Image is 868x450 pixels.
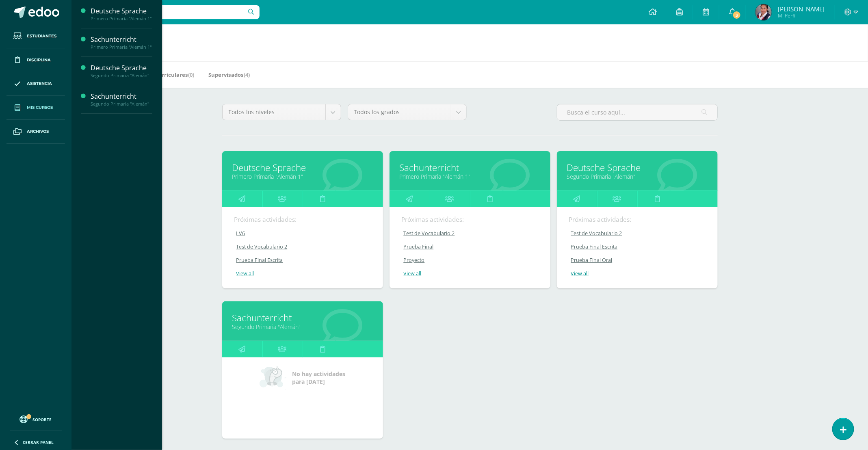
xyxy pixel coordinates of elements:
span: Asistencia [27,80,52,87]
div: Primero Primaria "Alemán 1" [91,44,152,50]
span: 3 [732,11,741,19]
div: Sachunterricht [91,92,152,101]
img: no_activities_small.png [260,366,286,390]
a: Primero Primaria "Alemán 1" [400,173,540,180]
div: Próximas actividades: [569,215,706,224]
a: Soporte [10,413,62,424]
a: Archivos [6,120,65,144]
a: Todos los grados [348,104,466,120]
div: Sachunterricht [91,35,152,44]
a: LV6 [234,230,372,237]
div: Próximas actividades: [402,215,538,224]
a: Sachunterricht [232,312,373,324]
a: Asistencia [6,72,65,96]
a: Mis Extracurriculares(0) [130,68,194,81]
img: 7553e2040392ab0c00c32bf568c83c81.png [755,4,772,20]
a: Deutsche SprachePrimero Primaria "Alemán 1" [91,6,152,22]
a: Deutsche Sprache [232,161,373,174]
a: Prueba Final Oral [569,257,706,264]
input: Busca un usuario... [77,5,260,19]
span: Todos los grados [354,104,445,120]
a: Prueba Final Escrita [234,257,372,264]
a: View all [234,270,372,277]
a: View all [402,270,539,277]
a: Supervisados(4) [208,68,250,81]
a: Prueba Final [402,243,539,250]
a: Segundo Primaria "Alemán" [232,323,373,331]
a: View all [569,270,706,277]
span: Estudiantes [27,33,56,39]
a: Test de Vocabulario 2 [402,230,539,237]
span: Mis cursos [27,104,53,111]
span: (0) [188,71,194,78]
span: Cerrar panel [23,439,54,445]
span: Disciplina [27,57,51,63]
a: Mis cursos [6,96,65,120]
a: Todos los niveles [223,104,341,120]
div: Primero Primaria "Alemán 1" [91,16,152,22]
span: (4) [244,71,250,78]
a: Test de Vocabulario 2 [569,230,706,237]
span: Soporte [33,417,52,422]
span: Todos los niveles [229,104,319,120]
span: No hay actividades para [DATE] [292,370,345,385]
a: Deutsche Sprache [567,161,708,174]
a: Primero Primaria "Alemán 1" [232,173,373,180]
a: Segundo Primaria "Alemán" [567,173,708,180]
div: Segundo Primaria "Alemán" [91,73,152,78]
div: Próximas actividades: [234,215,371,224]
span: Mi Perfil [778,12,825,19]
span: [PERSON_NAME] [778,5,825,13]
input: Busca el curso aquí... [557,104,717,120]
div: Deutsche Sprache [91,63,152,73]
a: Prueba Final Escrita [569,243,706,250]
span: Archivos [27,128,49,135]
a: SachunterrichtSegundo Primaria "Alemán" [91,92,152,107]
a: Deutsche SpracheSegundo Primaria "Alemán" [91,63,152,78]
div: Segundo Primaria "Alemán" [91,101,152,107]
a: Test de Vocabulario 2 [234,243,372,250]
div: Deutsche Sprache [91,6,152,16]
a: Sachunterricht [400,161,540,174]
a: Estudiantes [6,24,65,48]
a: Proyecto [402,257,539,264]
a: Disciplina [6,48,65,72]
a: SachunterrichtPrimero Primaria "Alemán 1" [91,35,152,50]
